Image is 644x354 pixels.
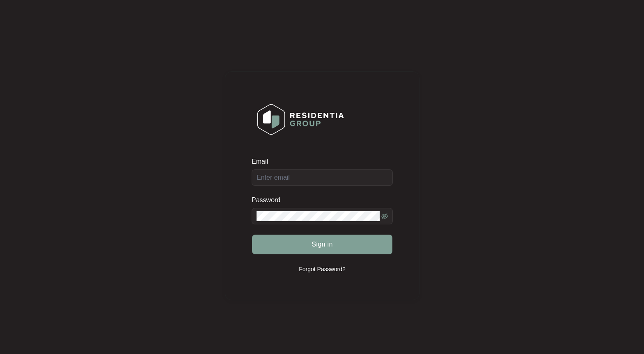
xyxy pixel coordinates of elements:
[381,213,388,219] span: eye-invisible
[252,158,274,166] label: Email
[299,265,346,273] p: Forgot Password?
[252,98,349,140] img: Login Logo
[312,240,333,249] span: Sign in
[257,211,380,221] input: Password
[252,169,393,186] input: Email
[252,235,392,254] button: Sign in
[252,196,286,204] label: Password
